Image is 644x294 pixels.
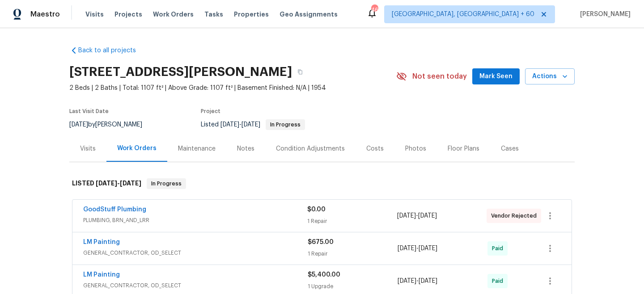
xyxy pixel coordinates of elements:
span: Visits [85,10,104,19]
span: [DATE] [418,213,437,219]
span: [DATE] [397,213,416,219]
span: - [398,244,437,253]
div: Condition Adjustments [276,144,345,153]
div: Notes [237,144,254,153]
span: GENERAL_CONTRACTOR, OD_SELECT [83,281,308,290]
span: [DATE] [69,122,88,128]
div: Photos [405,144,426,153]
span: 2 Beds | 2 Baths | Total: 1107 ft² | Above Grade: 1107 ft² | Basement Finished: N/A | 1954 [69,84,396,92]
a: LM Painting [83,239,120,245]
a: Back to all projects [69,46,155,55]
div: 1 Upgrade [308,282,398,291]
span: Projects [114,10,142,19]
span: [GEOGRAPHIC_DATA], [GEOGRAPHIC_DATA] + 60 [392,10,534,19]
span: [DATE] [96,180,117,186]
div: 463 [371,5,377,14]
span: Actions [532,71,568,82]
span: Last Visit Date [69,109,109,114]
span: PLUMBING, BRN_AND_LRR [83,216,307,225]
span: Paid [492,244,507,253]
div: Costs [366,144,384,153]
span: [DATE] [120,180,141,186]
div: 1 Repair [307,217,397,226]
span: $0.00 [307,206,326,213]
h6: LISTED [72,178,141,189]
span: - [398,277,437,286]
span: - [96,180,141,186]
span: Properties [234,10,269,19]
div: Cases [501,144,519,153]
button: Actions [525,68,575,85]
span: In Progress [267,122,304,127]
span: Geo Assignments [280,10,338,19]
div: by [PERSON_NAME] [69,119,153,130]
span: [DATE] [241,122,260,128]
span: - [397,211,437,220]
span: [DATE] [398,278,416,284]
span: Maestro [30,10,60,19]
div: LISTED [DATE]-[DATE]In Progress [69,169,575,198]
a: LM Painting [83,272,120,278]
span: $5,400.00 [308,272,340,278]
h2: [STREET_ADDRESS][PERSON_NAME] [69,67,292,76]
span: In Progress [148,179,185,188]
div: 1 Repair [308,249,398,258]
span: GENERAL_CONTRACTOR, OD_SELECT [83,248,308,257]
button: Copy Address [292,64,308,80]
span: Mark Seen [479,71,513,82]
span: [DATE] [220,122,239,128]
span: [DATE] [398,245,416,252]
span: Project [201,109,220,114]
span: [PERSON_NAME] [576,10,631,19]
span: Listed [201,122,305,128]
a: GoodStuff Plumbing [83,206,146,213]
span: Paid [492,277,507,286]
div: Floor Plans [448,144,479,153]
button: Mark Seen [472,68,520,85]
span: Not seen today [412,72,467,81]
span: - [220,122,260,128]
span: $675.00 [308,239,334,245]
div: Maintenance [178,144,216,153]
div: Visits [80,144,96,153]
span: Vendor Rejected [491,211,540,220]
span: Tasks [204,11,223,17]
span: [DATE] [419,278,437,284]
span: [DATE] [419,245,437,252]
div: Work Orders [117,144,157,153]
span: Work Orders [153,10,194,19]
